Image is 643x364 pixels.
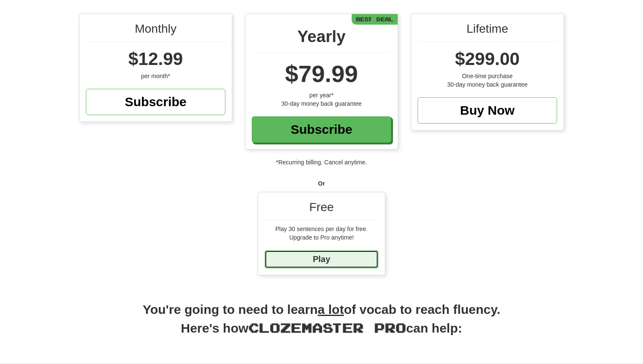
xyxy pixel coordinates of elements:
[265,199,378,220] div: Free
[318,180,325,187] strong: Or
[86,20,225,42] div: Monthly
[418,72,557,80] div: One-time purchase
[418,80,557,89] div: 30-day money back guarantee
[79,301,564,347] h2: You're going to need to learn of vocab to reach fluency. Here's how can help:
[418,97,557,124] a: Buy Now
[252,116,391,143] a: Subscribe
[86,89,225,115] a: Subscribe
[352,14,398,25] div: Best Deal
[265,225,378,233] div: Play 30 sentences per day for free.
[86,72,225,80] div: per month*
[252,25,391,53] div: Yearly
[285,60,358,87] span: $79.99
[248,320,406,335] span: Clozemaster Pro
[318,302,344,316] u: a lot
[128,49,183,69] span: $12.99
[418,20,557,42] div: Lifetime
[252,91,391,99] div: per year*
[265,233,378,242] div: Upgrade to Pro anytime!
[252,99,391,108] div: 30-day money back guarantee
[455,49,520,69] span: $299.00
[265,250,378,268] a: Play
